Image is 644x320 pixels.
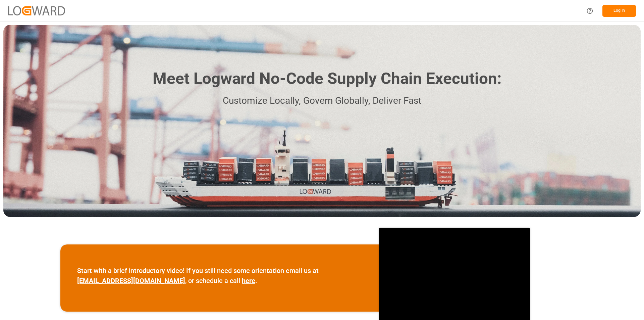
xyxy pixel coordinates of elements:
[8,6,65,15] img: Logward_new_orange.png
[602,5,636,17] button: Log In
[582,3,597,18] button: Help Center
[242,277,255,285] a: here
[153,67,501,91] h1: Meet Logward No-Code Supply Chain Execution:
[143,93,501,108] p: Customize Locally, Govern Globally, Deliver Fast
[77,266,362,286] p: Start with a brief introductory video! If you still need some orientation email us at , or schedu...
[77,277,185,285] a: [EMAIL_ADDRESS][DOMAIN_NAME]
